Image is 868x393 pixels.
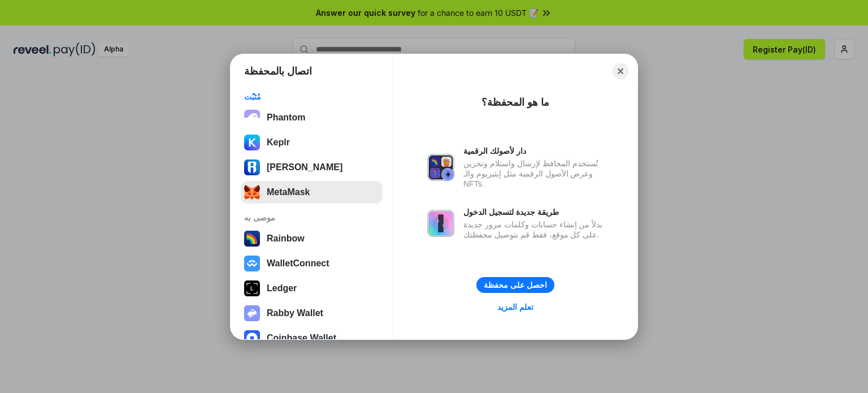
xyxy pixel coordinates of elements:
div: Phantom [267,113,305,123]
img: svg+xml,%3Csvg%20width%3D%2228%22%20height%3D%2228%22%20viewBox%3D%220%200%2028%2028%22%20fill%3D... [244,330,260,346]
button: Coinbase Wallet [241,327,383,349]
div: ما هو المحفظة؟ [481,96,549,109]
button: احصل على محفظة [476,277,554,293]
button: MetaMask [241,181,383,204]
button: [PERSON_NAME] [241,156,383,179]
button: Rabby Wallet [241,302,383,325]
img: ByMCUfJCc2WaAAAAAElFTkSuQmCC [244,135,260,150]
div: تُستخدم المحافظ لإرسال واستلام وتخزين وعرض الأصول الرقمية مثل إيثيريوم والـ NFTs. [463,158,604,189]
img: epq2vO3P5aLWl15yRS7Q49p1fHTx2Sgh99jU3kfXv7cnPATIVQHAx5oQs66JWv3SWEjHOsb3kKgmE5WNBxBId7C8gm8wEgOvz... [244,110,260,126]
div: Coinbase Wallet [267,333,336,343]
img: svg+xml,%3Csvg%20xmlns%3D%22http%3A%2F%2Fwww.w3.org%2F2000%2Fsvg%22%20fill%3D%22none%22%20viewBox... [427,154,454,181]
button: Rainbow [241,227,383,250]
div: Keplr [267,137,290,148]
div: تعلم المزيد [497,302,533,312]
img: svg+xml,%3Csvg%20xmlns%3D%22http%3A%2F%2Fwww.w3.org%2F2000%2Fsvg%22%20fill%3D%22none%22%20viewBox... [427,210,454,237]
div: Rainbow [267,234,305,244]
div: MetaMask [267,187,310,197]
img: svg+xml;base64,PHN2ZyB3aWR0aD0iMzUiIGhlaWdodD0iMzQiIHZpZXdCb3g9IjAgMCAzNSAzNCIgZmlsbD0ibm9uZSIgeG... [244,184,260,200]
div: WalletConnect [267,258,329,269]
div: دار لأصولك الرقمية [463,146,604,156]
img: svg+xml,%3Csvg%20xmlns%3D%22http%3A%2F%2Fwww.w3.org%2F2000%2Fsvg%22%20fill%3D%22none%22%20viewBox... [244,305,260,321]
div: احصل على محفظة [484,280,547,290]
div: مُثبّت [244,92,379,102]
img: svg+xml,%3Csvg%20xmlns%3D%22http%3A%2F%2Fwww.w3.org%2F2000%2Fsvg%22%20width%3D%2228%22%20height%3... [244,280,260,296]
button: Phantom [241,106,383,129]
div: [PERSON_NAME] [267,162,342,172]
div: Ledger [267,283,297,293]
h1: اتصال بالمحفظة [244,64,312,78]
button: Keplr [241,131,383,154]
div: طريقة جديدة لتسجيل الدخول [463,207,604,217]
button: WalletConnect [241,252,383,275]
a: تعلم المزيد [491,300,540,314]
img: svg+xml,%3Csvg%20width%3D%22120%22%20height%3D%22120%22%20viewBox%3D%220%200%20120%20120%22%20fil... [244,231,260,247]
img: svg%3E%0A [244,159,260,175]
button: Close [613,63,628,79]
div: بدلاً من إنشاء حسابات وكلمات مرور جديدة على كل موقع، فقط قم بتوصيل محفظتك. [463,219,604,240]
div: موصى به [244,213,379,223]
button: Ledger [241,277,383,300]
img: svg+xml,%3Csvg%20width%3D%2228%22%20height%3D%2228%22%20viewBox%3D%220%200%2028%2028%22%20fill%3D... [244,256,260,271]
div: Rabby Wallet [267,308,323,318]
